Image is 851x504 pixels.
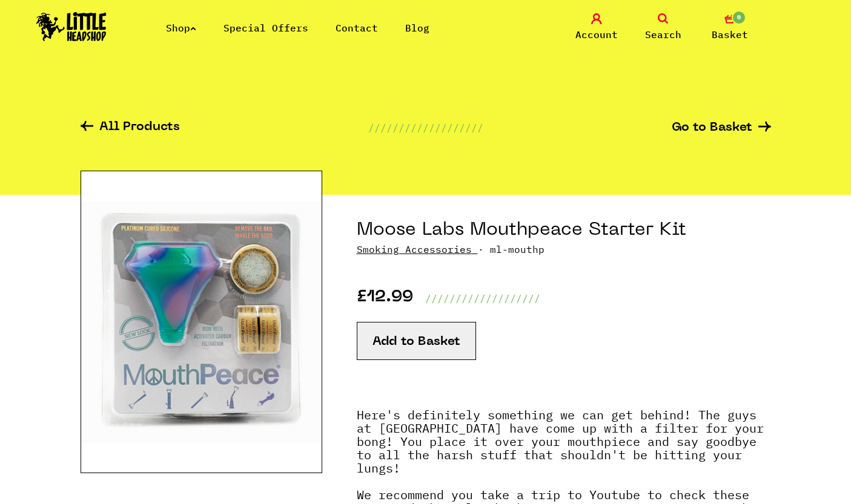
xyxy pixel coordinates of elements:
span: Basket [712,27,748,42]
a: Special Offers [224,22,308,34]
a: Search [633,13,694,42]
a: Blog [405,22,429,34]
a: All Products [81,121,180,135]
span: Search [645,27,681,42]
img: Moose Labs Mouthpeace Starter Kit [81,171,322,473]
a: Shop [166,22,196,34]
span: 0 [732,10,746,25]
a: Smoking Accessories [357,243,472,255]
p: /////////////////// [425,291,540,306]
p: £12.99 [357,291,413,306]
h1: Moose Labs Mouthpeace Starter Kit [357,219,771,242]
p: /////////////////// [368,120,483,135]
span: Account [575,27,618,42]
a: Go to Basket [672,122,771,134]
img: Little Head Shop Logo [36,12,107,41]
button: Add to Basket [357,322,476,360]
a: Contact [336,22,378,34]
p: · ml-mouthp [357,242,771,257]
a: 0 Basket [700,13,760,42]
